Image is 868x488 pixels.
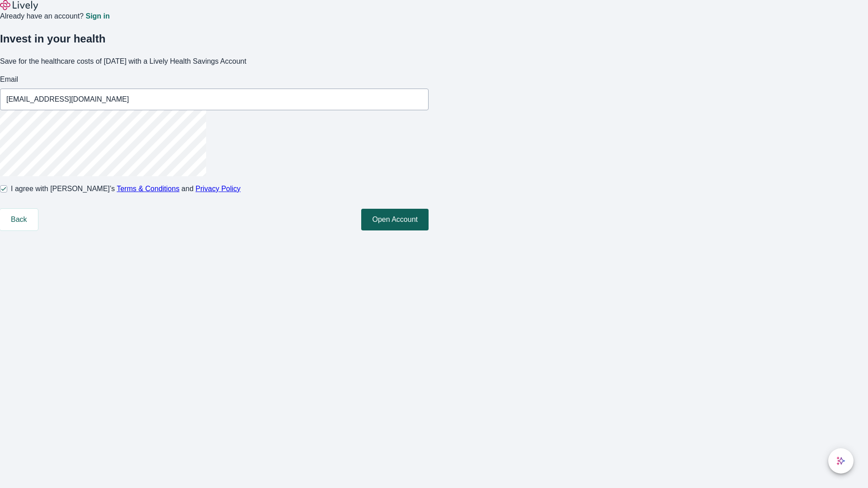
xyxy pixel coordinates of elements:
a: Sign in [85,13,109,20]
a: Terms & Conditions [117,185,179,192]
span: I agree with [PERSON_NAME]’s and [11,183,241,194]
button: Open Account [361,209,429,230]
a: Privacy Policy [196,185,241,192]
svg: Lively AI Assistant [836,456,845,465]
button: chat [828,448,854,474]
